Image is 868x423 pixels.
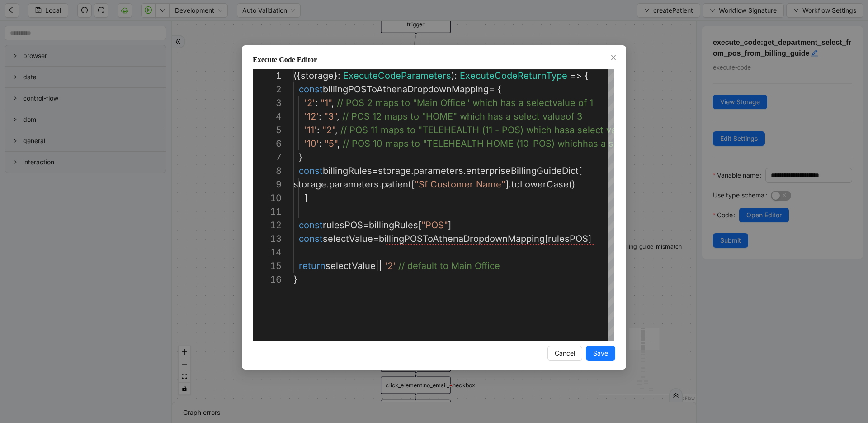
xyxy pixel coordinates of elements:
[293,274,297,285] span: }
[593,348,608,358] span: Save
[460,70,567,81] span: ExecuteCodeReturnType
[548,233,588,244] span: rulesPOS
[570,70,582,81] span: =>
[376,260,382,271] span: ||
[552,97,593,108] span: value of 1
[253,137,282,150] div: 6
[609,53,618,63] button: Close
[335,125,338,135] span: ,
[411,179,415,190] span: [
[323,220,363,231] span: rulesPOS
[340,125,570,135] span: // POS 11 maps to "TELEHEALTH (11 - POS) which has
[569,179,575,190] span: ()
[299,152,303,163] span: }
[319,138,322,149] span: :
[398,260,500,271] span: // default to Main Office
[253,69,282,82] div: 1
[293,179,326,190] span: storage
[497,84,501,95] span: {
[253,110,282,123] div: 4
[323,233,373,244] span: selectValue
[379,233,545,244] span: billingPOSToAthenaDropdownMapping
[253,54,615,65] div: Execute Code Editor
[319,111,321,122] span: :
[337,138,340,149] span: ,
[363,220,369,231] span: =
[323,84,489,95] span: billingPOSToAthenaDropdownMapping
[253,232,282,245] div: 13
[317,125,320,135] span: :
[329,179,379,190] span: parameters
[299,165,323,176] span: const
[321,97,331,108] span: "1"
[253,164,282,178] div: 8
[299,260,325,271] span: return
[545,233,548,244] span: [
[253,82,282,96] div: 2
[511,179,569,190] span: toLowerCase
[415,179,505,190] span: "Sf Customer Name"
[301,70,334,81] span: storage
[555,348,575,358] span: Cancel
[583,138,684,149] span: has a select value of 6"
[325,260,376,271] span: selectValue
[304,97,315,108] span: '2'
[337,111,340,122] span: ,
[253,259,282,273] div: 15
[489,84,495,95] span: =
[253,191,282,205] div: 10
[418,220,421,231] span: [
[448,220,451,231] span: ]
[304,111,319,122] span: '12'
[325,138,337,149] span: "5"
[547,346,582,361] button: Cancel
[586,346,615,361] button: Save
[326,179,329,190] span: .
[334,70,340,81] span: }:
[369,220,418,231] span: billingRules
[566,111,582,122] span: of 3
[585,70,589,81] span: {
[343,138,583,149] span: // POS 10 maps to "TELEHEALTH HOME (10-POS) which
[372,165,378,176] span: =
[411,165,414,176] span: .
[315,97,318,108] span: :
[378,165,411,176] span: storage
[342,111,566,122] span: // POS 12 maps to "HOME" which has a select value
[253,178,282,191] div: 9
[299,220,323,231] span: const
[610,54,617,61] span: close
[304,192,307,203] span: ]
[463,165,466,176] span: .
[253,96,282,110] div: 3
[588,233,591,244] span: ]
[421,220,448,231] span: "POS"
[324,111,337,122] span: "3"
[382,179,411,190] span: patient
[451,70,457,81] span: ):
[323,165,372,176] span: billingRules
[414,165,463,176] span: parameters
[505,179,511,190] span: ].
[337,97,552,108] span: // POS 2 maps to "Main Office" which has a select
[253,150,282,164] div: 7
[253,205,282,218] div: 11
[253,218,282,232] div: 12
[299,84,323,95] span: const
[379,179,382,190] span: .
[343,70,451,81] span: ExecuteCodeParameters
[385,260,396,271] span: '2'
[373,233,379,244] span: =
[579,165,582,176] span: [
[331,97,334,108] span: ,
[304,125,317,135] span: '11'
[570,125,653,135] span: a select value of 2"
[304,138,319,149] span: '10'
[253,273,282,286] div: 16
[253,123,282,137] div: 5
[299,233,323,244] span: const
[322,125,335,135] span: "2"
[293,70,301,81] span: ({
[253,245,282,259] div: 14
[293,69,294,82] textarea: Editor content;Press Alt+F1 for Accessibility Options.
